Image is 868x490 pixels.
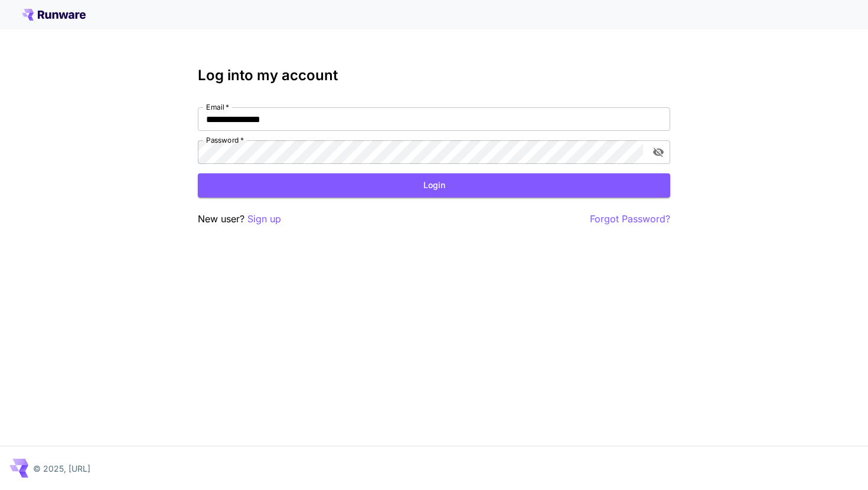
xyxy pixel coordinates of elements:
[648,142,669,163] button: toggle password visibility
[198,173,670,198] button: Login
[198,212,281,226] p: New user?
[198,67,670,84] h3: Log into my account
[33,462,90,475] p: © 2025, [URL]
[206,102,229,112] label: Email
[247,212,281,226] button: Sign up
[590,212,670,226] button: Forgot Password?
[206,135,244,145] label: Password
